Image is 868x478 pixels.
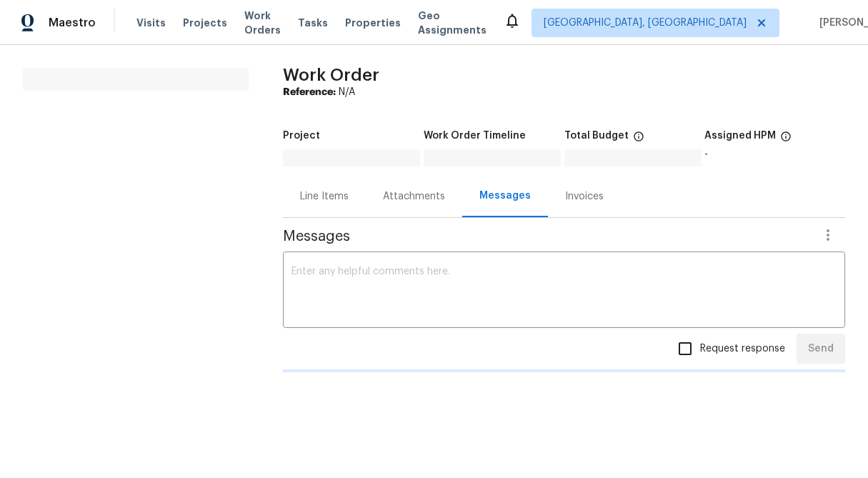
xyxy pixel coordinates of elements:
[780,131,792,149] span: The hpm assigned to this work order.
[300,189,349,204] div: Line Items
[244,9,281,37] span: Work Orders
[283,131,320,141] h5: Project
[544,16,747,30] span: [GEOGRAPHIC_DATA], [GEOGRAPHIC_DATA]
[283,229,811,244] span: Messages
[479,189,531,203] div: Messages
[700,342,785,357] span: Request response
[136,16,166,30] span: Visits
[283,87,336,97] b: Reference:
[283,85,845,99] div: N/A
[283,66,379,84] span: Work Order
[564,131,629,141] h5: Total Budget
[345,16,401,30] span: Properties
[565,189,604,204] div: Invoices
[424,131,526,141] h5: Work Order Timeline
[183,16,227,30] span: Projects
[633,131,644,149] span: The total cost of line items that have been proposed by Opendoor. This sum includes line items th...
[704,131,776,141] h5: Assigned HPM
[704,149,845,159] div: -
[383,189,445,204] div: Attachments
[49,16,96,30] span: Maestro
[298,18,328,28] span: Tasks
[418,9,487,37] span: Geo Assignments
